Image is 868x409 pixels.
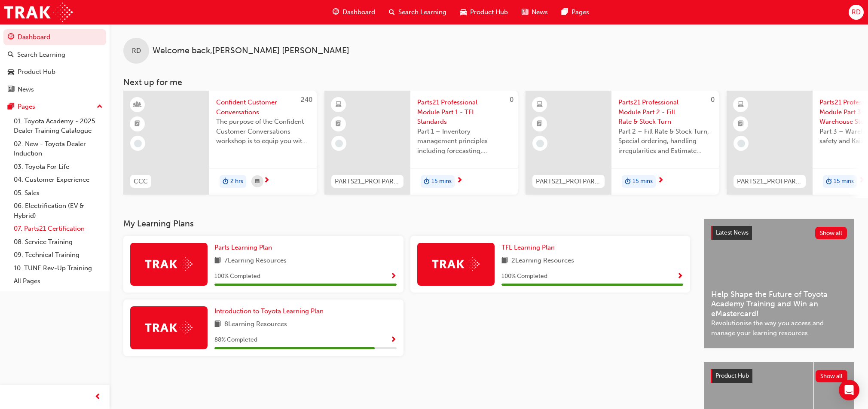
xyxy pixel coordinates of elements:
[10,115,106,137] a: 01. Toyota Academy - 2025 Dealer Training Catalogue
[10,248,106,262] a: 09. Technical Training
[18,67,55,77] div: Product Hub
[333,7,339,18] span: guage-icon
[230,177,243,186] span: 2 hrs
[134,177,148,186] span: CCC
[123,91,317,195] a: 240CCCConfident Customer ConversationsThe purpose of the Confident Customer Conversations worksho...
[716,229,749,236] span: Latest News
[522,7,528,18] span: news-icon
[336,99,342,110] span: learningResourceType_ELEARNING-icon
[134,99,141,110] span: learningResourceType_INSTRUCTOR_LED-icon
[417,98,511,127] span: Parts21 Professional Module Part 1 - TFL Standards
[214,256,221,266] span: book-icon
[10,137,106,160] a: 02. New - Toyota Dealer Induction
[737,140,745,147] span: learningRecordVerb_NONE-icon
[511,256,574,266] span: 2 Learning Resources
[470,7,508,17] span: Product Hub
[849,5,864,20] button: RD
[390,336,397,344] span: Show Progress
[3,27,106,99] button: DashboardSearch LearningProduct HubNews
[536,177,601,186] span: PARTS21_PROFPART2_0923_EL
[852,7,861,17] span: RD
[335,140,343,147] span: learningRecordVerb_NONE-icon
[460,7,467,18] span: car-icon
[453,3,515,21] a: car-iconProduct Hub
[657,177,664,185] span: next-icon
[10,173,106,186] a: 04. Customer Experience
[3,99,106,115] button: Pages
[10,186,106,200] a: 05. Sales
[738,99,744,110] span: learningResourceType_ELEARNING-icon
[8,86,14,94] span: news-icon
[737,177,802,186] span: PARTS21_PROFPART3_0923_EL
[815,227,847,239] button: Show all
[145,257,193,271] img: Trak
[17,50,65,60] div: Search Learning
[677,271,683,282] button: Show Progress
[336,119,342,130] span: booktick-icon
[10,262,106,275] a: 10. TUNE Rev-Up Training
[625,176,631,187] span: duration-icon
[216,117,310,146] span: The purpose of the Confident Customer Conversations workshop is to equip you with tools to commun...
[145,321,193,334] img: Trak
[8,34,14,41] span: guage-icon
[501,272,547,281] span: 100 % Completed
[8,103,14,111] span: pages-icon
[224,256,287,266] span: 7 Learning Resources
[263,177,270,185] span: next-icon
[335,177,400,186] span: PARTS21_PROFPART1_0923_EL
[390,335,397,345] button: Show Progress
[389,7,395,18] span: search-icon
[3,64,106,80] a: Product Hub
[223,176,229,187] span: duration-icon
[342,7,375,17] span: Dashboard
[432,257,480,271] img: Trak
[633,177,653,186] span: 15 mins
[704,219,854,348] a: Latest NewsShow allHelp Shape the Future of Toyota Academy Training and Win an eMastercard!Revolu...
[10,235,106,249] a: 08. Service Training
[390,271,397,282] button: Show Progress
[834,177,854,186] span: 15 mins
[555,3,596,21] a: pages-iconPages
[839,380,859,400] div: Open Intercom Messenger
[572,7,589,17] span: Pages
[711,369,847,383] a: Product HubShow all
[214,243,275,253] a: Parts Learning Plan
[214,272,260,281] span: 100 % Completed
[536,140,544,147] span: learningRecordVerb_NONE-icon
[711,226,847,240] a: Latest NewsShow all
[153,46,349,56] span: Welcome back , [PERSON_NAME] [PERSON_NAME]
[826,176,832,187] span: duration-icon
[95,392,101,403] span: prev-icon
[537,99,543,110] span: learningResourceType_ELEARNING-icon
[3,29,106,45] a: Dashboard
[8,51,14,59] span: search-icon
[3,47,106,63] a: Search Learning
[618,127,712,156] span: Part 2 – Fill Rate & Stock Turn, Special ordering, handling irregularities and Estimate Time of A...
[3,82,106,98] a: News
[10,222,106,235] a: 07. Parts21 Certification
[390,273,397,281] span: Show Progress
[134,140,142,147] span: learningRecordVerb_NONE-icon
[18,85,34,95] div: News
[8,68,14,76] span: car-icon
[859,177,865,185] span: next-icon
[711,318,847,338] span: Revolutionise the way you access and manage your learning resources.
[4,3,73,22] img: Trak
[214,306,327,316] a: Introduction to Toyota Learning Plan
[18,102,35,112] div: Pages
[301,96,312,104] span: 240
[562,7,568,18] span: pages-icon
[532,7,548,17] span: News
[618,98,712,127] span: Parts21 Professional Module Part 2 - Fill Rate & Stock Turn
[510,96,513,104] span: 0
[224,319,287,330] span: 8 Learning Resources
[431,177,452,186] span: 15 mins
[711,290,847,319] span: Help Shape the Future of Toyota Academy Training and Win an eMastercard!
[255,176,260,187] span: calendar-icon
[216,98,310,117] span: Confident Customer Conversations
[214,244,272,251] span: Parts Learning Plan
[10,199,106,222] a: 06. Electrification (EV & Hybrid)
[10,160,106,174] a: 03. Toyota For Life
